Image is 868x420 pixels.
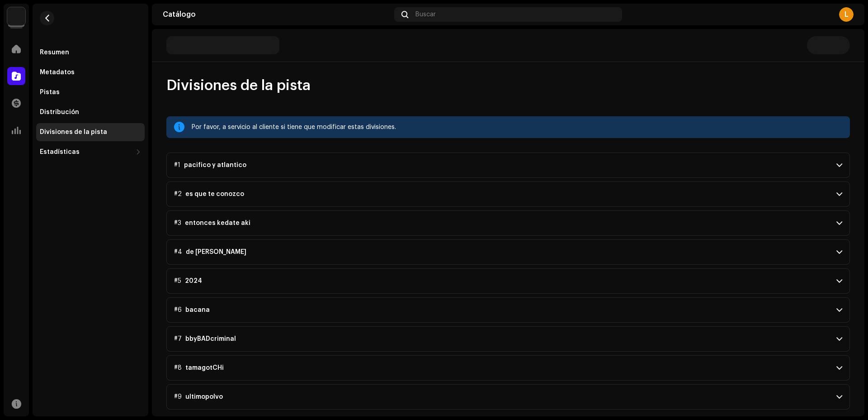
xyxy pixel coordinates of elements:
p-accordion-header: #4de [PERSON_NAME] [166,239,850,265]
re-m-nav-item: Distribución [36,103,145,121]
re-m-nav-item: Divisiones de la pista [36,123,145,141]
div: Por favor, a servicio al cliente si tiene que modificar estas divisiones. [192,122,843,133]
div: bacana [185,306,210,314]
div: 2024 [185,277,202,285]
span: #6 [174,306,182,314]
span: Buscar [415,11,436,18]
p-accordion-header: #2es que te conozco [166,181,850,207]
span: #9 [174,393,182,401]
span: #1 [174,162,180,169]
img: 297a105e-aa6c-4183-9ff4-27133c00f2e2 [7,7,25,25]
div: bbyBADcriminal [185,335,236,343]
p-accordion-header: #3entonces kedate aki [166,210,850,236]
p-accordion-header: #9ultimopolvo [166,384,850,410]
div: ultimopolvo [185,393,223,401]
div: Resumen [40,49,69,56]
div: Metadatos [40,69,75,76]
re-m-nav-item: Pistas [36,83,145,101]
div: de ja vu [186,248,246,256]
div: Catálogo [163,11,391,18]
div: Pistas [40,89,60,96]
div: L [839,7,854,22]
div: Distribución [40,109,79,116]
p-accordion-header: #1pacifico y atlantico [166,153,850,178]
p-accordion-header: #7bbyBADcriminal [166,326,850,352]
span: #2 [174,191,182,198]
div: tamagotCHi [185,364,224,372]
p-accordion-header: #8tamagotCHi [166,355,850,381]
div: Estadísticas [40,148,80,156]
re-m-nav-dropdown: Estadísticas [36,143,145,161]
span: #3 [174,220,181,227]
re-m-nav-item: Metadatos [36,63,145,81]
span: #5 [174,277,181,285]
span: #7 [174,335,182,343]
span: Divisiones de la pista [166,76,311,95]
div: pacifico y atlantico [184,162,246,169]
div: Divisiones de la pista [40,129,107,136]
div: es que te conozco [185,191,244,198]
span: #8 [174,364,182,372]
span: #4 [174,248,182,256]
div: entonces kedate aki [185,220,250,227]
p-accordion-header: #52024 [166,268,850,294]
p-accordion-header: #6bacana [166,297,850,323]
re-m-nav-item: Resumen [36,43,145,62]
